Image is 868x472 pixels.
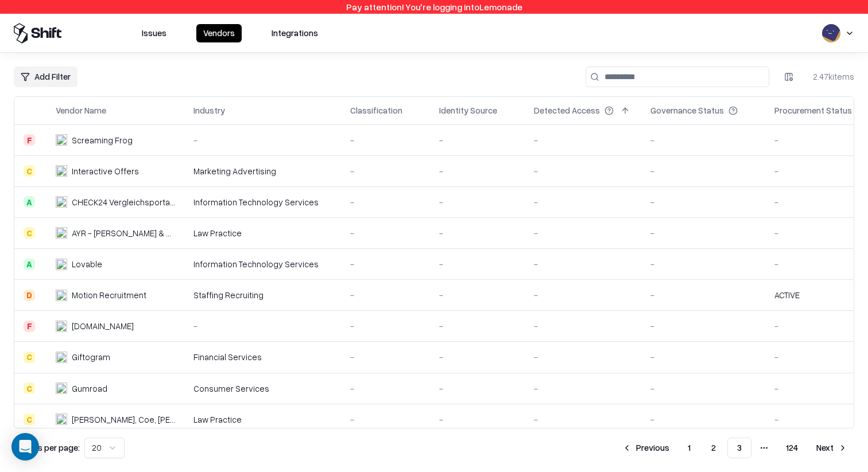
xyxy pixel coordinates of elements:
div: Gumroad [72,383,107,395]
button: 124 [777,438,807,458]
div: Information Technology Services [193,258,332,270]
button: Integrations [265,24,325,42]
div: - [650,383,756,395]
nav: pagination [615,438,854,458]
button: Add Filter [14,67,77,87]
div: Detected Access [534,104,600,116]
div: Giftogram [72,351,110,363]
div: [DOMAIN_NAME] [72,320,134,332]
button: Vendors [196,24,242,42]
div: - [439,320,516,332]
div: - [439,383,516,395]
img: AYR - Amar Reiter Jeanne Shochatovitch & Co. [56,227,67,239]
div: 2.47k items [808,71,854,83]
button: Previous [615,438,676,458]
div: - [534,414,632,426]
div: - [650,258,756,270]
p: Results per page: [14,442,80,454]
div: - [439,289,516,301]
div: Information Technology Services [193,196,332,208]
img: Motion Recruitment [56,290,67,301]
div: - [534,227,632,239]
img: Thompson, Coe, Cousins & Irons L.L.P. [56,414,67,425]
div: - [439,351,516,363]
div: - [350,227,421,239]
div: Screaming Frog [72,134,133,146]
div: - [350,165,421,177]
button: Next [809,438,854,458]
img: Screaming Frog [56,134,67,146]
div: - [350,289,421,301]
div: Vendor Name [56,104,106,116]
div: C [24,383,35,394]
div: - [193,320,332,332]
div: - [534,351,632,363]
div: Lovable [72,258,102,270]
div: - [534,383,632,395]
div: - [350,414,421,426]
img: Interactive Offers [56,165,67,177]
div: - [350,383,421,395]
button: 2 [702,438,725,458]
img: Lovable [56,259,67,270]
div: [PERSON_NAME], Coe, [PERSON_NAME] & Irons L.L.P. [72,414,175,426]
div: - [534,165,632,177]
div: C [24,414,35,425]
div: Governance Status [650,104,724,116]
div: AYR - [PERSON_NAME] & Co. [72,227,175,239]
div: Consumer Services [193,383,332,395]
div: - [650,351,756,363]
img: onecallinstall.com [56,321,67,332]
div: - [193,134,332,146]
div: Identity Source [439,104,497,116]
img: Giftogram [56,352,67,363]
div: A [24,196,35,208]
div: - [350,196,421,208]
div: C [24,227,35,239]
div: C [24,352,35,363]
div: - [650,165,756,177]
div: Classification [350,104,402,116]
div: - [439,414,516,426]
div: Law Practice [193,414,332,426]
div: F [24,321,35,332]
div: C [24,165,35,177]
div: F [24,134,35,146]
div: - [534,258,632,270]
div: - [650,134,756,146]
div: CHECK24 Vergleichsportal GmbH [72,196,175,208]
button: 1 [679,438,700,458]
div: - [650,196,756,208]
div: Staffing Recruiting [193,289,332,301]
div: - [534,289,632,301]
div: - [439,165,516,177]
img: CHECK24 Vergleichsportal GmbH [56,196,67,208]
div: Procurement Status [774,104,852,116]
div: - [650,289,756,301]
div: Industry [193,104,225,116]
button: Issues [135,24,173,42]
div: Open Intercom Messenger [11,433,39,461]
button: 3 [727,438,751,458]
div: - [439,258,516,270]
div: Law Practice [193,227,332,239]
div: - [350,134,421,146]
div: Interactive Offers [72,165,139,177]
div: - [439,227,516,239]
div: - [650,320,756,332]
div: - [350,320,421,332]
div: - [534,134,632,146]
div: - [439,134,516,146]
div: - [534,196,632,208]
div: - [439,196,516,208]
img: Gumroad [56,383,67,394]
div: - [350,351,421,363]
div: Marketing Advertising [193,165,332,177]
div: A [24,259,35,270]
div: D [24,290,35,301]
div: Motion Recruitment [72,289,146,301]
div: Financial Services [193,351,332,363]
div: - [350,258,421,270]
div: - [650,227,756,239]
div: - [534,320,632,332]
